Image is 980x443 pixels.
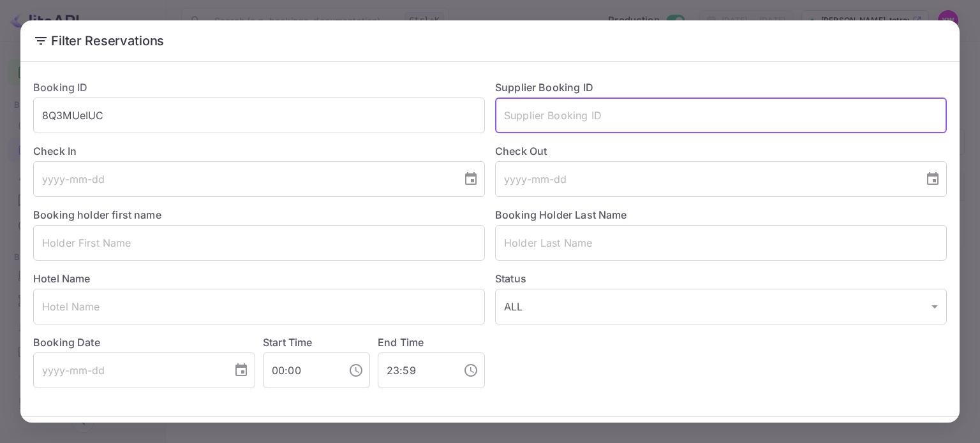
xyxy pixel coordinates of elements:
input: yyyy-mm-dd [495,161,915,197]
button: Choose time, selected time is 12:00 AM [343,358,369,383]
label: Start Time [263,336,313,349]
input: Booking ID [33,98,485,133]
input: hh:mm [263,352,338,388]
label: Supplier Booking ID [495,81,593,94]
button: Choose date [920,166,946,192]
button: Choose date [458,166,484,192]
input: Holder Last Name [495,225,947,261]
label: Hotel Name [33,272,91,285]
input: hh:mm [378,352,453,388]
label: Booking Holder Last Name [495,208,627,221]
label: Status [495,271,947,286]
h2: Filter Reservations [20,20,960,61]
input: Holder First Name [33,225,485,261]
input: yyyy-mm-dd [33,161,453,197]
input: Supplier Booking ID [495,98,947,133]
label: Booking ID [33,81,88,94]
label: Check In [33,143,485,159]
label: End Time [378,336,424,349]
input: Hotel Name [33,289,485,324]
input: yyyy-mm-dd [33,352,223,388]
label: Booking holder first name [33,208,161,221]
label: Check Out [495,143,947,159]
div: ALL [495,289,947,324]
label: Booking Date [33,335,255,350]
button: Choose time, selected time is 11:59 PM [458,358,484,383]
button: Choose date [228,358,254,383]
